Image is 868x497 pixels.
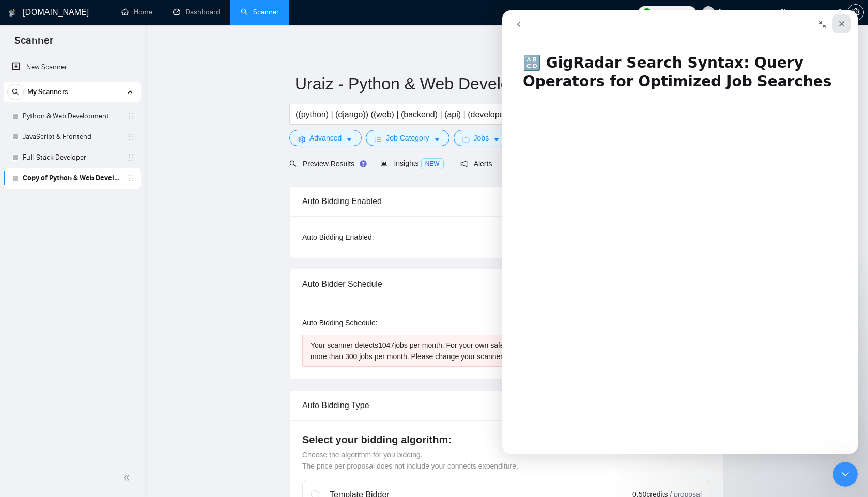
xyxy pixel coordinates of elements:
a: New Scanner [12,57,132,77]
span: bars [375,135,382,143]
span: search [8,88,23,96]
span: Advanced [309,132,342,144]
span: Scanner [6,33,61,55]
input: Scanner name... [295,71,702,97]
span: caret-down [346,135,353,143]
img: logo [9,5,16,21]
span: Connects: [655,7,686,18]
span: area-chart [380,160,388,167]
div: Auto Bidding Enabled [302,187,710,216]
a: homeHome [121,8,152,17]
button: barsJob Categorycaret-down [366,130,449,146]
span: holder [127,133,135,141]
h4: Select your bidding algorithm: [302,432,710,447]
button: search [7,84,24,100]
li: New Scanner [4,57,141,77]
span: search [289,160,297,167]
span: holder [127,112,135,120]
li: My Scanners [4,82,141,189]
span: holder [127,174,135,182]
span: NEW [421,158,444,169]
span: folder [462,135,470,143]
span: double-left [123,473,133,483]
span: Job Category [386,132,429,144]
span: Alerts [460,160,492,168]
a: JavaScript & Frontend [23,127,121,147]
span: setting [298,135,305,143]
input: Search Freelance Jobs... [296,108,571,121]
a: Python & Web Development [23,106,121,127]
span: 0 [688,7,692,18]
span: Jobs [474,132,489,144]
a: Copy of Python & Web Development [23,168,121,189]
div: Auto Bidder Schedule [302,269,710,299]
span: caret-down [433,135,441,143]
div: Auto Bidding Type [302,391,710,420]
span: Insights [380,159,443,167]
button: setting [847,4,864,21]
button: settingAdvancedcaret-down [289,130,362,146]
a: Full-Stack Developer [23,147,121,168]
span: setting [848,8,863,17]
span: My Scanners [27,82,68,102]
div: Auto Bidding Schedule: [302,317,438,329]
span: caret-down [493,135,500,143]
button: folderJobscaret-down [454,130,509,146]
span: user [705,9,712,16]
a: searchScanner [241,8,279,17]
iframe: Intercom live chat [502,10,858,454]
span: Choose the algorithm for you bidding. The price per proposal does not include your connects expen... [302,451,518,470]
span: Preview Results [289,160,364,168]
a: setting [847,8,864,17]
div: Auto Bidding Enabled: [302,231,438,243]
a: dashboardDashboard [173,8,220,17]
img: upwork-logo.png [643,8,651,17]
iframe: Intercom live chat [833,462,858,487]
div: Tooltip anchor [359,159,368,168]
span: holder [127,153,135,162]
div: Your scanner detects 1047 jobs per month. For your own safety, you cannot schedule Auto Bidding i... [311,339,702,362]
span: notification [460,160,468,167]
